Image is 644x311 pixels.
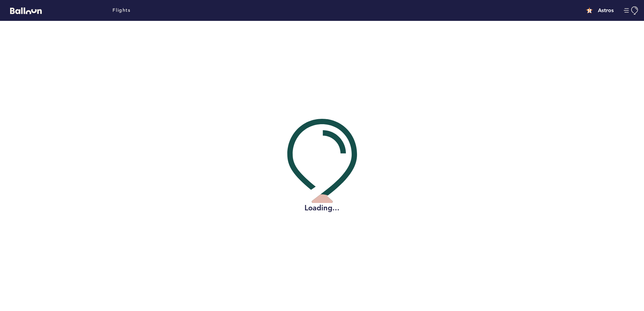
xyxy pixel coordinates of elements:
svg: Balloon [10,7,42,14]
h4: Astros [598,6,614,14]
a: Balloon [5,7,42,14]
h2: Loading... [287,203,357,213]
button: Manage Account [624,6,639,15]
a: Flights [112,7,130,14]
